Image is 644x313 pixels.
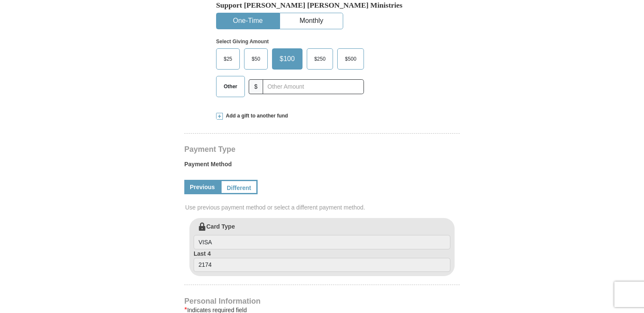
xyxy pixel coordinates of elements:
label: Last 4 [194,249,450,272]
span: Other [219,80,241,93]
h4: Personal Information [184,298,460,305]
span: $25 [219,53,236,65]
button: One-Time [217,13,279,29]
label: Payment Method [184,160,460,173]
label: Card Type [194,222,450,249]
input: Card Type [194,235,450,249]
span: Use previous payment method or select a different payment method. [185,203,461,212]
h5: Support [PERSON_NAME] [PERSON_NAME] Ministries [216,1,428,10]
span: $50 [247,53,264,65]
button: Monthly [280,13,343,29]
span: $100 [275,53,299,65]
h4: Payment Type [184,146,460,153]
a: Different [220,180,258,194]
input: Last 4 [194,258,450,272]
a: Previous [184,180,220,194]
input: Other Amount [263,79,364,94]
span: Add a gift to another fund [223,112,288,120]
span: $500 [341,53,361,65]
span: $ [249,79,263,94]
span: $250 [310,53,330,65]
strong: Select Giving Amount [216,39,269,45]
